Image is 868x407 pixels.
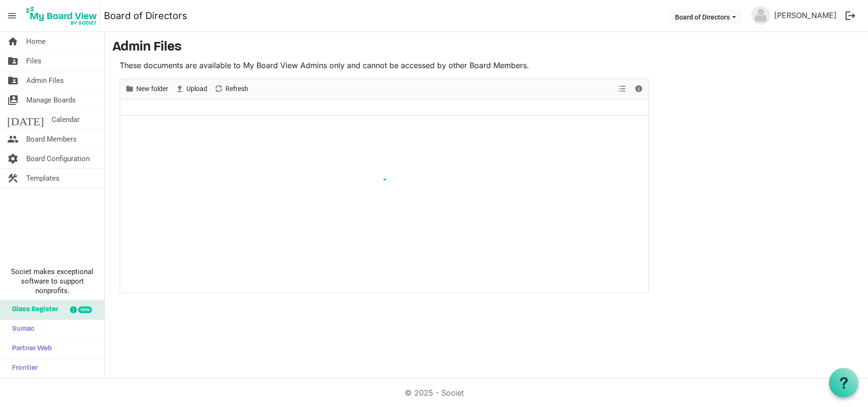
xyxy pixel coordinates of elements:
[3,7,21,25] span: menu
[669,10,742,23] button: Board of Directors dropdownbutton
[7,130,19,149] span: people
[4,267,100,295] span: Societ makes exceptional software to support nonprofits.
[78,306,92,313] div: new
[7,359,38,378] span: Frontier
[7,149,19,168] span: settings
[26,169,60,188] span: Templates
[26,32,46,51] span: Home
[112,40,860,56] h3: Admin Files
[7,320,34,339] span: Sumac
[26,91,76,110] span: Manage Boards
[7,51,19,71] span: folder_shared
[7,91,19,110] span: switch_account
[840,6,860,26] button: logout
[51,110,80,129] span: Calendar
[23,4,104,28] a: My Board View Logo
[26,51,41,71] span: Files
[751,6,770,25] img: no-profile-picture.svg
[7,32,19,51] span: home
[405,388,464,397] a: © 2025 - Societ
[770,6,840,25] a: [PERSON_NAME]
[23,4,100,28] img: My Board View Logo
[7,300,58,319] span: Glass Register
[104,6,187,25] a: Board of Directors
[26,130,77,149] span: Board Members
[7,339,52,358] span: Partner Web
[26,71,64,90] span: Admin Files
[26,149,90,168] span: Board Configuration
[120,60,649,71] p: These documents are available to My Board View Admins only and cannot be accessed by other Board ...
[7,71,19,90] span: folder_shared
[7,169,19,188] span: construction
[7,110,44,129] span: [DATE]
